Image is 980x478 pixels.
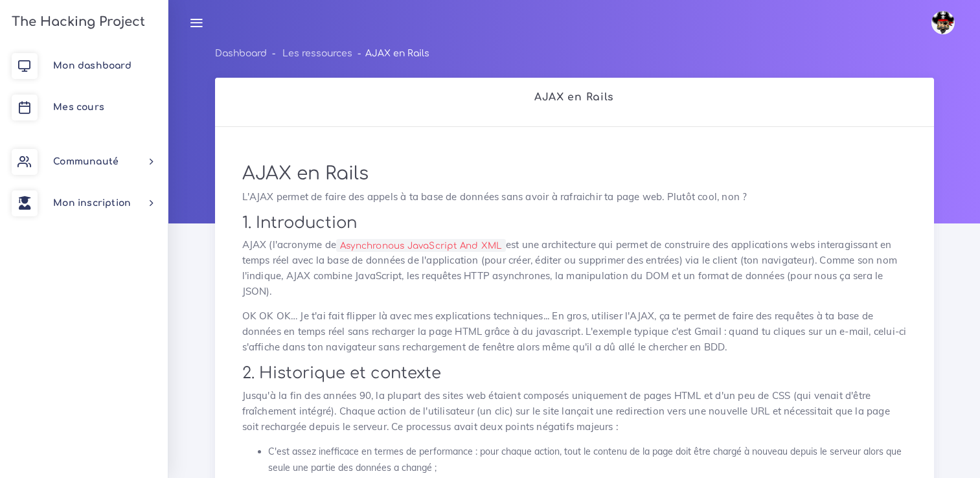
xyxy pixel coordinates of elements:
[242,237,907,299] p: AJAX (l'acronyme de est une architecture qui permet de construire des applications webs interagis...
[53,157,119,166] span: Communauté
[8,15,145,29] h3: The Hacking Project
[268,444,907,476] li: C'est assez inefficace en termes de performance : pour chaque action, tout le contenu de la page ...
[352,45,429,62] li: AJAX en Rails
[242,189,907,205] p: L'AJAX permet de faire des appels à ta base de données sans avoir à rafraichir ta page web. Plutô...
[242,214,907,233] h2: 1. Introduction
[242,364,907,383] h2: 2. Historique et contexte
[336,239,505,253] code: Asynchronous JavaScript And XML
[53,198,131,208] span: Mon inscription
[215,49,267,58] a: Dashboard
[931,11,955,34] img: avatar
[282,49,352,58] a: Les ressources
[242,388,907,435] p: Jusqu'à la fin des années 90, la plupart des sites web étaient composés uniquement de pages HTML ...
[53,102,104,112] span: Mes cours
[242,163,907,185] h1: AJAX en Rails
[229,91,920,104] h2: AJAX en Rails
[242,308,907,355] p: OK OK OK… Je t'ai fait flipper là avec mes explications techniques... En gros, utiliser l'AJAX, ç...
[53,61,131,71] span: Mon dashboard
